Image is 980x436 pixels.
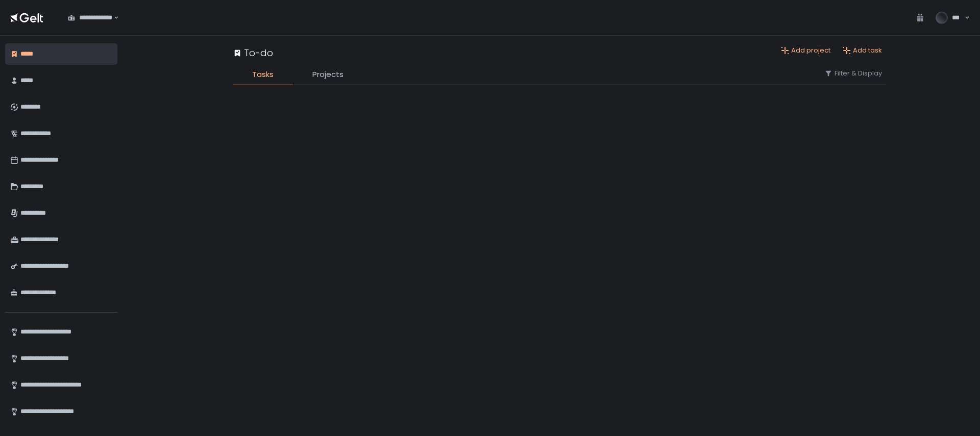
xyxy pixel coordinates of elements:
[61,7,119,29] div: Search for option
[112,13,113,23] input: Search for option
[252,69,274,81] span: Tasks
[233,46,273,60] div: To-do
[843,46,882,55] button: Add task
[781,46,830,55] button: Add project
[312,69,344,81] span: Projects
[824,69,882,78] button: Filter & Display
